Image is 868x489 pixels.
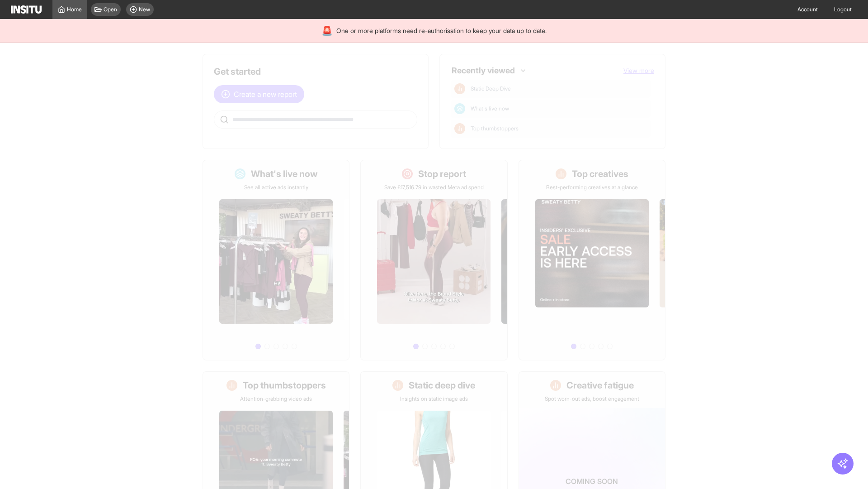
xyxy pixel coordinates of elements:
[67,6,82,13] span: Home
[104,6,117,13] span: Open
[139,6,150,13] span: New
[321,24,333,37] div: 🚨
[336,26,547,35] span: One or more platforms need re-authorisation to keep your data up to date.
[11,5,42,14] img: Logo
